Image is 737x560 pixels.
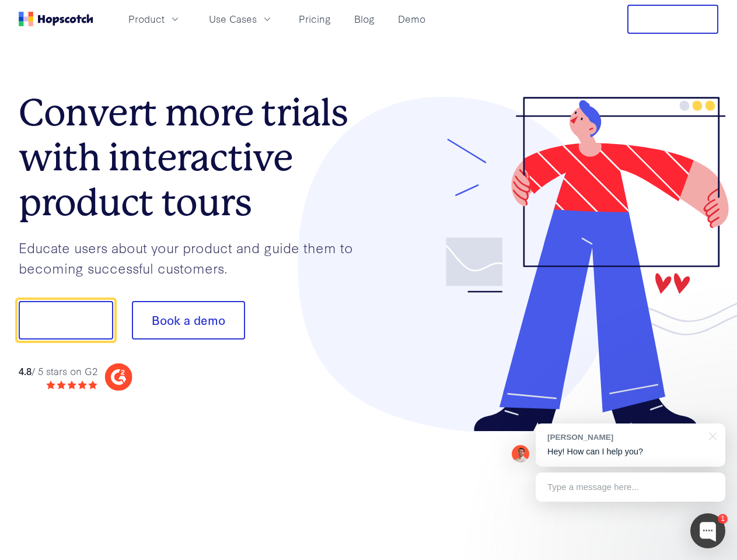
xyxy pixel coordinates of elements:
img: Mark Spera [512,445,529,463]
p: Hey! How can I help you? [547,446,714,458]
div: Type a message here... [536,473,725,502]
button: Free Trial [627,5,718,34]
div: / 5 stars on G2 [19,364,97,379]
button: Book a demo [132,301,245,339]
h1: Convert more trials with interactive product tours [19,90,369,225]
a: Home [19,12,93,26]
strong: 4.8 [19,364,32,377]
p: Educate users about your product and guide them to becoming successful customers. [19,237,369,278]
button: Show me! [19,301,113,339]
a: Blog [350,9,379,29]
a: Pricing [294,9,336,29]
span: Use Cases [209,12,257,26]
span: Product [128,12,165,26]
button: Product [121,9,188,29]
div: [PERSON_NAME] [547,432,702,443]
button: Use Cases [202,9,280,29]
div: 1 [718,514,728,524]
a: Demo [393,9,430,29]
